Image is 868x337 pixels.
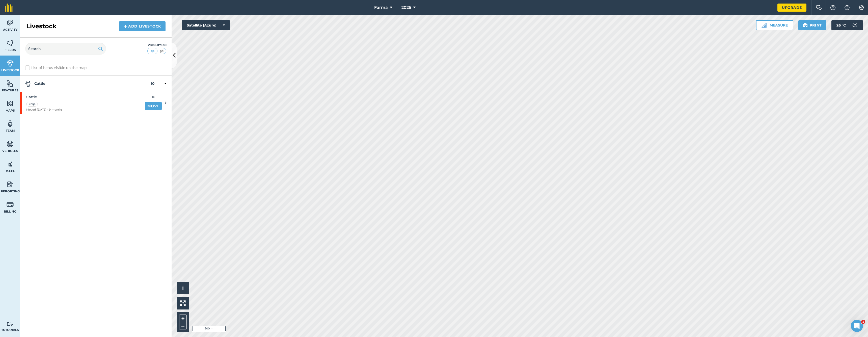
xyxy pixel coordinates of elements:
[7,59,14,67] img: svg+xml;base64,PD94bWwgdmVyc2lvbj0iMS4wIiBlbmNvZGluZz0idXRmLTgiPz4KPCEtLSBHZW5lcmF0b3I6IEFkb2JlIE...
[149,48,156,54] img: svg+xml;base64,PHN2ZyB4bWxucz0iaHR0cDovL3d3dy53My5vcmcvMjAwMC9zdmciIHdpZHRoPSI1MCIgaGVpZ2h0PSI0MC...
[374,5,388,11] span: Farma
[145,94,162,100] span: 10
[20,92,142,114] a: CattlePoljeMoved [DATE] - 9 months
[7,160,14,168] img: svg+xml;base64,PD94bWwgdmVyc2lvbj0iMS4wIiBlbmNvZGluZz0idXRmLTgiPz4KPCEtLSBHZW5lcmF0b3I6IEFkb2JlIE...
[145,102,162,110] a: Move
[803,22,808,28] img: svg+xml;base64,PHN2ZyB4bWxucz0iaHR0cDovL3d3dy53My5vcmcvMjAwMC9zdmciIHdpZHRoPSIxOSIgaGVpZ2h0PSIyNC...
[98,46,103,52] img: svg+xml;base64,PHN2ZyB4bWxucz0iaHR0cDovL3d3dy53My5vcmcvMjAwMC9zdmciIHdpZHRoPSIxOSIgaGVpZ2h0PSIyNC...
[180,300,186,306] img: Four arrows, one pointing top left, one top right, one bottom right and the last bottom left
[26,94,63,100] span: Cattle
[401,5,411,11] span: 2025
[25,81,31,87] img: svg+xml;base64,PD94bWwgdmVyc2lvbj0iMS4wIiBlbmNvZGluZz0idXRmLTgiPz4KPCEtLSBHZW5lcmF0b3I6IEFkb2JlIE...
[179,315,187,322] button: +
[7,120,14,127] img: svg+xml;base64,PD94bWwgdmVyc2lvbj0iMS4wIiBlbmNvZGluZz0idXRmLTgiPz4KPCEtLSBHZW5lcmF0b3I6IEFkb2JlIE...
[7,100,14,107] img: svg+xml;base64,PHN2ZyB4bWxucz0iaHR0cDovL3d3dy53My5vcmcvMjAwMC9zdmciIHdpZHRoPSI1NiIgaGVpZ2h0PSI2MC...
[762,23,767,28] img: Ruler icon
[25,43,106,55] input: Search
[851,320,863,332] iframe: Intercom live chat
[836,20,846,30] span: 26 ° C
[831,20,863,30] button: 26 °C
[158,48,165,54] img: svg+xml;base64,PHN2ZyB4bWxucz0iaHR0cDovL3d3dy53My5vcmcvMjAwMC9zdmciIHdpZHRoPSI1MCIgaGVpZ2h0PSI0MC...
[182,285,184,291] span: i
[7,201,14,208] img: svg+xml;base64,PD94bWwgdmVyc2lvbj0iMS4wIiBlbmNvZGluZz0idXRmLTgiPz4KPCEtLSBHZW5lcmF0b3I6IEFkb2JlIE...
[7,80,14,87] img: svg+xml;base64,PHN2ZyB4bWxucz0iaHR0cDovL3d3dy53My5vcmcvMjAwMC9zdmciIHdpZHRoPSI1NiIgaGVpZ2h0PSI2MC...
[147,43,167,47] div: Visibility: On
[179,322,187,329] button: –
[5,4,13,12] img: fieldmargin Logo
[798,20,827,30] button: Print
[25,65,167,70] label: List of herds visible on the map
[7,39,14,47] img: svg+xml;base64,PHN2ZyB4bWxucz0iaHR0cDovL3d3dy53My5vcmcvMjAwMC9zdmciIHdpZHRoPSI1NiIgaGVpZ2h0PSI2MC...
[26,22,57,30] h2: Livestock
[7,322,14,327] img: svg+xml;base64,PD94bWwgdmVyc2lvbj0iMS4wIiBlbmNvZGluZz0idXRmLTgiPz4KPCEtLSBHZW5lcmF0b3I6IEFkb2JlIE...
[26,102,38,107] div: Polje
[124,23,127,29] img: svg+xml;base64,PHN2ZyB4bWxucz0iaHR0cDovL3d3dy53My5vcmcvMjAwMC9zdmciIHdpZHRoPSIxNCIgaGVpZ2h0PSIyNC...
[850,20,860,30] img: svg+xml;base64,PD94bWwgdmVyc2lvbj0iMS4wIiBlbmNvZGluZz0idXRmLTgiPz4KPCEtLSBHZW5lcmF0b3I6IEFkb2JlIE...
[25,81,151,87] strong: Cattle
[816,5,822,10] img: Two speech bubbles overlapping with the left bubble in the forefront
[756,20,793,30] button: Measure
[26,108,63,112] span: Moved [DATE] - 9 months
[7,19,14,27] img: svg+xml;base64,PD94bWwgdmVyc2lvbj0iMS4wIiBlbmNvZGluZz0idXRmLTgiPz4KPCEtLSBHZW5lcmF0b3I6IEFkb2JlIE...
[177,282,189,294] button: i
[858,5,864,10] img: A cog icon
[7,140,14,148] img: svg+xml;base64,PD94bWwgdmVyc2lvbj0iMS4wIiBlbmNvZGluZz0idXRmLTgiPz4KPCEtLSBHZW5lcmF0b3I6IEFkb2JlIE...
[151,81,155,87] strong: 10
[861,320,865,324] span: 1
[777,4,806,12] a: Upgrade
[845,5,850,11] img: svg+xml;base64,PHN2ZyB4bWxucz0iaHR0cDovL3d3dy53My5vcmcvMjAwMC9zdmciIHdpZHRoPSIxNyIgaGVpZ2h0PSIxNy...
[119,21,166,31] a: Add Livestock
[182,20,230,30] button: Satellite (Azure)
[7,180,14,188] img: svg+xml;base64,PD94bWwgdmVyc2lvbj0iMS4wIiBlbmNvZGluZz0idXRmLTgiPz4KPCEtLSBHZW5lcmF0b3I6IEFkb2JlIE...
[830,5,836,10] img: A question mark icon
